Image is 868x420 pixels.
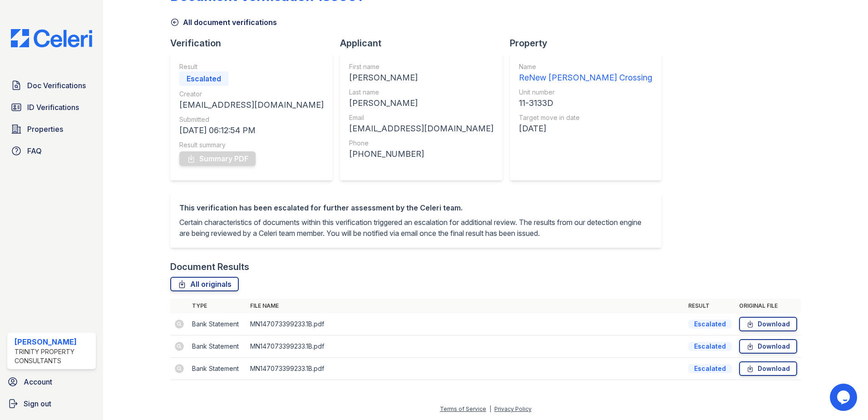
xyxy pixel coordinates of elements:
div: Last name [349,88,493,97]
a: ID Verifications [7,98,96,116]
a: Sign out [4,395,99,413]
a: Download [739,361,797,376]
a: Account [4,373,99,391]
div: [DATE] 06:12:54 PM [179,124,324,137]
div: [PERSON_NAME] [349,71,493,84]
th: Original file [735,299,801,313]
td: Bank Statement [188,335,247,358]
span: ID Verifications [27,102,79,113]
td: MN147073399233.1B.pdf [247,335,685,358]
td: MN147073399233.1B.pdf [247,313,685,335]
a: Download [739,317,797,331]
div: Target move in date [519,113,652,122]
div: 11-3133D [519,97,652,110]
div: Property [510,37,669,50]
th: Type [188,299,247,313]
th: File name [247,299,685,313]
div: [DATE] [519,122,652,135]
a: Properties [7,120,96,138]
div: First name [349,62,493,71]
a: Privacy Policy [494,405,532,412]
td: Bank Statement [188,313,247,335]
div: [EMAIL_ADDRESS][DOMAIN_NAME] [179,99,324,111]
td: Bank Statement [188,358,247,380]
span: Properties [27,124,63,135]
div: [EMAIL_ADDRESS][DOMAIN_NAME] [349,122,493,135]
div: Escalated [688,320,732,329]
td: MN147073399233.1B.pdf [247,358,685,380]
div: Applicant [340,37,510,50]
a: FAQ [7,142,96,160]
div: [PHONE_NUMBER] [349,148,493,160]
a: Terms of Service [440,405,486,412]
img: CE_Logo_Blue-a8612792a0a2168367f1c8372b55b34899dd931a85d93a1a3d3e32e68fde9ad4.png [4,29,99,47]
span: FAQ [27,145,42,156]
div: [PERSON_NAME] [15,336,92,347]
a: Name ReNew [PERSON_NAME] Crossing [519,62,652,84]
div: Verification [170,37,340,50]
a: Doc Verifications [7,76,96,95]
a: Download [739,339,797,354]
div: This verification has been escalated for further assessment by the Celeri team. [179,202,652,213]
div: Creator [179,90,324,99]
div: Submitted [179,115,324,124]
div: Unit number [519,88,652,97]
span: Account [24,376,52,387]
div: Phone [349,139,493,148]
div: Escalated [179,71,228,86]
span: Sign out [24,398,51,409]
div: Result [179,62,324,71]
a: All document verifications [170,17,277,28]
div: Email [349,113,493,122]
div: ReNew [PERSON_NAME] Crossing [519,71,652,84]
div: [PERSON_NAME] [349,97,493,110]
a: All originals [170,277,239,291]
iframe: chat widget [830,384,859,411]
div: Escalated [688,342,732,351]
div: Name [519,62,652,71]
div: Trinity Property Consultants [15,347,92,365]
div: Escalated [688,364,732,373]
div: | [489,405,491,412]
div: Document Results [170,260,249,273]
p: Certain characteristics of documents within this verification triggered an escalation for additio... [179,217,652,239]
span: Doc Verifications [27,80,86,91]
th: Result [685,299,735,313]
div: Result summary [179,140,324,150]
